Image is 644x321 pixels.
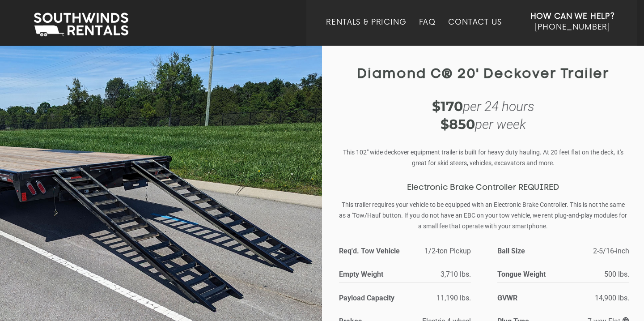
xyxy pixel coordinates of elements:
span: 1/2-ton Pickup [424,247,471,255]
strong: $850 [441,116,475,133]
strong: How Can We Help? [530,12,615,21]
div: per 24 hours per week [338,98,628,133]
h3: Electronic Brake Controller REQUIRED [338,184,628,193]
h1: Diamond C® 20' Deckover Trailer [338,67,628,82]
p: This 102" wide deckover equipment trailer is built for heavy duty hauling. At 20 feet flat on the... [338,147,628,168]
p: This trailer requires your vehicle to be equipped with an Electronic Brake Controller. This is no... [338,199,628,231]
strong: Req'd. Tow Vehicle [339,245,414,257]
strong: $170 [432,98,463,115]
a: Rentals & Pricing [326,18,406,46]
a: Contact Us [448,18,501,46]
a: FAQ [419,18,436,46]
span: 3,710 lbs. [441,270,471,278]
strong: Payload Capacity [339,292,401,304]
a: How Can We Help? [PHONE_NUMBER] [530,11,615,39]
img: Southwinds Rentals Logo [29,11,133,39]
span: 500 lbs. [604,270,629,278]
span: 2-5/16-inch [593,247,629,255]
span: 14,900 lbs. [595,294,629,302]
span: 11,190 lbs. [436,294,471,302]
strong: Ball Size [497,245,572,257]
strong: Empty Weight [339,268,401,280]
strong: Tongue Weight [497,268,559,280]
strong: GVWR [497,292,559,304]
span: [PHONE_NUMBER] [535,23,610,32]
